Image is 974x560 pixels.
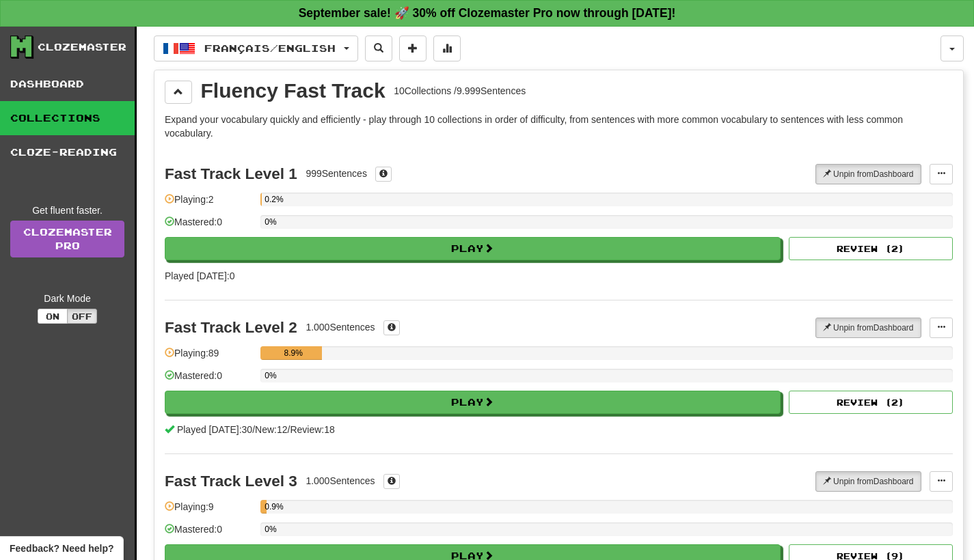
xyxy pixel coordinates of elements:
[815,471,921,492] button: Unpin fromDashboard
[177,424,252,435] span: Played [DATE]: 30
[165,500,254,522] div: Playing: 9
[789,237,953,260] button: Review (2)
[365,36,392,61] button: Search sentences
[67,309,97,324] button: Off
[255,424,287,435] span: New: 12
[789,391,953,414] button: Review (2)
[165,319,297,336] div: Fast Track Level 2
[290,424,334,435] span: Review: 18
[165,369,254,391] div: Mastered: 0
[10,221,124,257] a: ClozemasterPro
[399,36,427,61] button: Add sentence to collection
[165,346,254,369] div: Playing: 89
[38,309,68,324] button: On
[165,165,297,182] div: Fast Track Level 1
[306,167,367,180] div: 999 Sentences
[10,204,124,217] div: Get fluent faster.
[815,164,921,184] button: Unpin fromDashboard
[165,391,781,414] button: Play
[38,40,126,54] div: Clozemaster
[306,474,375,488] div: 1.000 Sentences
[204,42,336,54] span: Français / English
[165,522,254,545] div: Mastered: 0
[165,270,234,281] span: Played [DATE]: 0
[154,36,358,61] button: Français/English
[306,320,375,334] div: 1.000 Sentences
[165,215,254,238] div: Mastered: 0
[394,84,526,98] div: 10 Collections / 9.999 Sentences
[252,424,255,435] span: /
[815,318,921,338] button: Unpin fromDashboard
[165,193,254,215] div: Playing: 2
[265,346,322,360] div: 8.9%
[10,292,124,305] div: Dark Mode
[165,113,953,140] p: Expand your vocabulary quickly and efficiently - play through 10 collections in order of difficul...
[299,6,676,20] strong: September sale! 🚀 30% off Clozemaster Pro now through [DATE]!
[10,542,113,555] span: Open feedback widget
[288,424,290,435] span: /
[265,500,267,514] div: 0.9%
[433,36,461,61] button: More stats
[165,237,781,260] button: Play
[201,81,385,101] div: Fluency Fast Track
[165,473,297,490] div: Fast Track Level 3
